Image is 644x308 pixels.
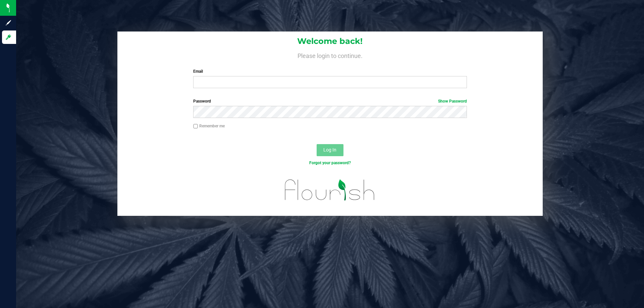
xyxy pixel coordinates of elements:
[193,99,211,104] span: Password
[117,51,543,59] h4: Please login to continue.
[309,161,351,165] a: Forgot your password?
[117,37,543,46] h1: Welcome back!
[317,144,343,156] button: Log In
[438,99,467,104] a: Show Password
[5,34,12,41] inline-svg: Log in
[5,19,12,26] inline-svg: Sign up
[323,147,336,152] span: Log In
[277,173,383,207] img: flourish_logo.svg
[193,68,467,74] label: Email
[193,123,225,129] label: Remember me
[193,124,198,129] input: Remember me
